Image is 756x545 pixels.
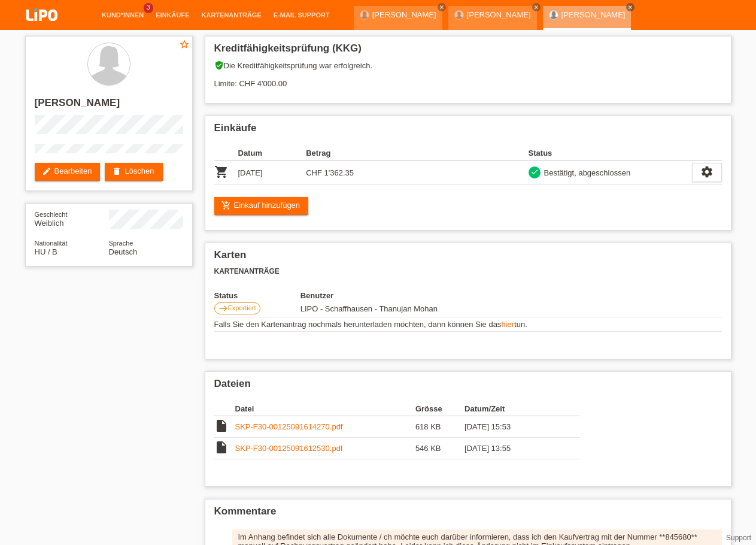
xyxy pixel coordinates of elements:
a: Kartenanträge [196,11,268,19]
h2: Kreditfähigkeitsprüfung (KKG) [214,43,722,60]
div: Bestätigt, abgeschlossen [541,166,631,179]
span: 16.09.2025 [300,304,438,313]
div: Die Kreditfähigkeitsprüfung war erfolgreich. Limite: CHF 4'000.00 [214,60,722,97]
i: east [218,304,228,313]
td: 618 KB [415,416,464,438]
span: Geschlecht [35,211,68,218]
i: edit [42,166,51,176]
span: Deutsch [109,247,138,256]
i: delete [112,166,122,176]
h2: Kommentare [214,505,722,523]
a: editBearbeiten [35,163,101,181]
a: star_border [179,39,190,52]
i: close [627,4,633,10]
i: check [530,168,539,176]
a: LIPO pay [12,25,72,34]
a: Einkäufe [150,11,195,19]
h2: [PERSON_NAME] [35,97,183,115]
i: verified_user [214,60,224,70]
span: Ungarn / B / 15.10.2017 [35,247,57,256]
td: [DATE] [238,161,306,185]
div: Weiblich [35,210,109,228]
i: close [439,4,445,10]
th: Benutzer [300,291,503,300]
h3: Kartenanträge [214,267,722,276]
i: insert_drive_file [214,440,229,455]
td: CHF 1'362.35 [306,161,374,185]
h2: Karten [214,249,722,267]
a: [PERSON_NAME] [467,10,531,19]
a: close [438,3,446,11]
i: star_border [179,39,190,50]
th: Status [529,146,692,161]
a: SKP-F30-00125091614270.pdf [235,422,343,431]
th: Betrag [306,146,374,161]
a: Kund*innen [96,11,150,19]
span: 3 [144,3,153,13]
i: settings [700,165,714,178]
th: Status [214,291,300,300]
span: Nationalität [35,240,68,247]
a: SKP-F30-00125091612530.pdf [235,444,343,453]
i: POSP00027600 [214,165,229,179]
a: hier [501,320,514,329]
a: close [532,3,541,11]
td: [DATE] 13:55 [464,438,563,459]
th: Grösse [415,402,464,416]
a: [PERSON_NAME] [372,10,436,19]
i: insert_drive_file [214,419,229,433]
td: Falls Sie den Kartenantrag nochmals herunterladen möchten, dann können Sie das tun. [214,317,722,332]
span: Exportiert [228,304,256,311]
a: close [626,3,634,11]
a: [PERSON_NAME] [561,10,626,19]
th: Datum [238,146,306,161]
i: add_shopping_cart [221,201,231,210]
td: 546 KB [415,438,464,459]
a: deleteLöschen [105,163,162,181]
h2: Dateien [214,378,722,396]
th: Datum/Zeit [464,402,563,416]
a: E-Mail Support [268,11,336,19]
td: [DATE] 15:53 [464,416,563,438]
i: close [533,4,539,10]
a: Support [726,534,751,542]
a: add_shopping_cartEinkauf hinzufügen [214,197,309,215]
h2: Einkäufe [214,122,722,140]
th: Datei [235,402,415,416]
span: Sprache [109,240,133,247]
